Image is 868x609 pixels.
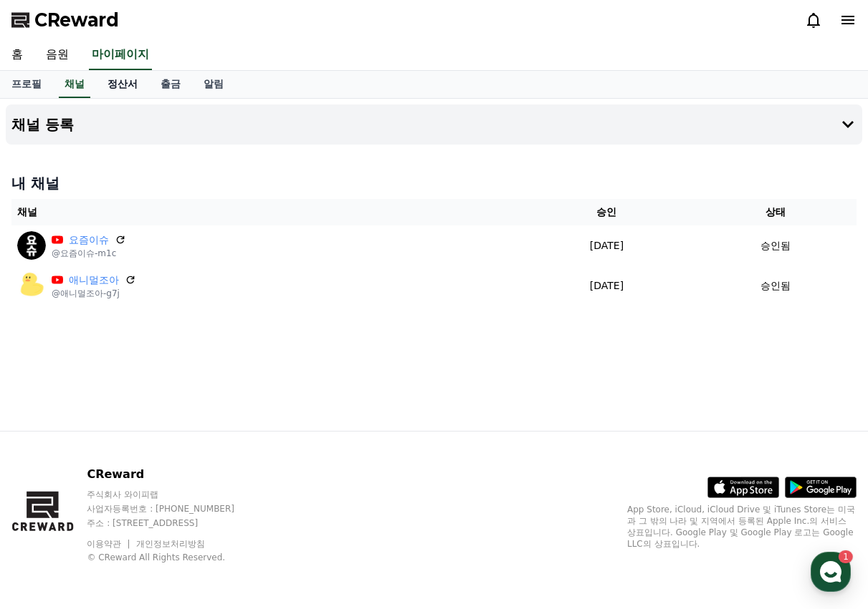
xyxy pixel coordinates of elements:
p: @요즘이슈-m1c [52,248,126,259]
img: 애니멀조아 [17,271,46,300]
span: 대화 [131,476,148,487]
span: CReward [34,9,119,31]
a: 알림 [192,71,235,98]
a: 이용약관 [87,539,132,549]
a: 정산서 [96,71,149,98]
a: 출금 [149,71,192,98]
p: © CReward All Rights Reserved. [87,552,262,563]
a: CReward [11,9,119,31]
span: 홈 [45,475,54,487]
a: 설정 [185,454,275,489]
a: 홈 [4,454,95,489]
p: @애니멀조아-g7j [52,288,136,299]
p: 사업자등록번호 : [PHONE_NUMBER] [87,503,262,515]
th: 채널 [11,199,518,225]
p: CReward [87,466,262,483]
p: 승인됨 [760,238,791,253]
h4: 채널 등록 [11,117,74,132]
th: 승인 [518,199,695,225]
a: 1대화 [95,454,185,489]
a: 개인정보처리방침 [136,539,205,549]
p: 주식회사 와이피랩 [87,489,262,500]
h4: 내 채널 [11,173,857,193]
img: 요즘이슈 [17,231,46,260]
p: 주소 : [STREET_ADDRESS] [87,517,262,529]
th: 상태 [695,199,857,225]
span: 1 [146,453,151,464]
p: 승인됨 [760,278,791,293]
p: App Store, iCloud, iCloud Drive 및 iTunes Store는 미국과 그 밖의 나라 및 지역에서 등록된 Apple Inc.의 서비스 상표입니다. Goo... [627,504,857,550]
p: [DATE] [524,278,689,293]
a: 채널 [59,71,90,98]
a: 음원 [34,40,80,70]
a: 마이페이지 [89,40,152,70]
button: 채널 등록 [6,104,862,145]
a: 애니멀조아 [69,273,119,288]
a: 요즘이슈 [69,233,109,248]
p: [DATE] [524,238,689,253]
span: 설정 [221,475,239,487]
